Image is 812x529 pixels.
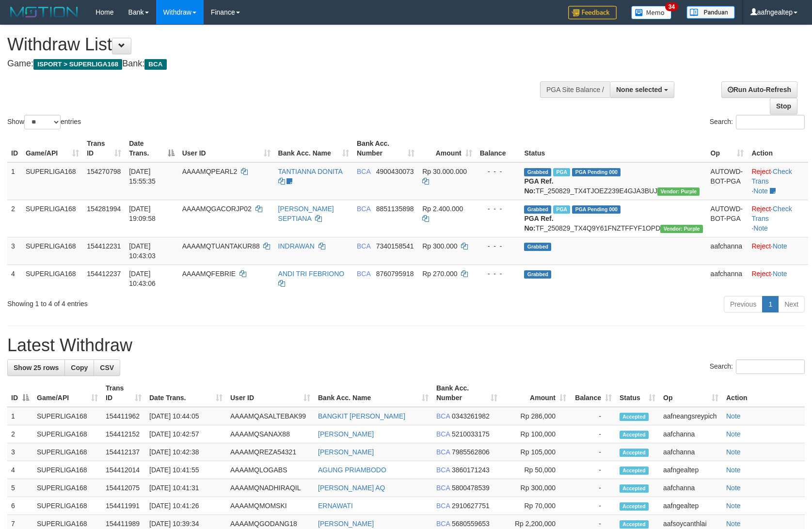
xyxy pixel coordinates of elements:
[7,200,22,237] td: 2
[7,479,33,497] td: 5
[278,242,315,250] a: INDRAWAN
[724,296,763,312] a: Previous
[436,484,450,492] span: BCA
[178,135,274,162] th: User ID: activate to sort column ascending
[452,484,490,492] span: Copy 5800478539 to clipboard
[145,461,226,479] td: [DATE] 10:41:55
[436,412,450,420] span: BCA
[620,484,649,493] span: Accepted
[64,359,94,376] a: Copy
[620,467,649,475] span: Accepted
[102,479,145,497] td: 154412075
[7,5,81,19] img: MOTION_logo.png
[452,448,490,456] span: Copy 7985562806 to clipboard
[480,241,517,251] div: - - -
[572,168,621,176] span: PGA Pending
[145,443,226,461] td: [DATE] 10:42:38
[660,225,702,233] span: Vendor URL: https://trx4.1velocity.biz
[129,205,156,222] span: [DATE] 19:09:58
[524,243,551,251] span: Grabbed
[376,270,414,278] span: Copy 8760795918 to clipboard
[102,443,145,461] td: 154412137
[22,162,83,200] td: SUPERLIGA168
[710,359,805,374] label: Search:
[7,264,22,292] td: 4
[570,497,616,515] td: -
[318,520,374,528] a: [PERSON_NAME]
[22,200,83,237] td: SUPERLIGA168
[102,497,145,515] td: 154411991
[7,336,805,355] h1: Latest Withdraw
[87,205,121,213] span: 154281994
[318,412,405,420] a: BANGKIT [PERSON_NAME]
[7,35,532,54] h1: Withdraw List
[357,242,370,250] span: BCA
[524,168,551,176] span: Grabbed
[33,379,102,407] th: Game/API: activate to sort column ascending
[145,407,226,425] td: [DATE] 10:44:05
[422,168,467,175] span: Rp 30.000.000
[748,237,808,264] td: ·
[422,242,457,250] span: Rp 300.000
[726,484,741,492] a: Note
[83,135,125,162] th: Trans ID: activate to sort column ascending
[722,379,805,407] th: Action
[631,6,672,19] img: Button%20Memo.svg
[452,430,490,438] span: Copy 5210033175 to clipboard
[553,168,570,176] span: Marked by aafmaleo
[376,205,414,213] span: Copy 8851135898 to clipboard
[726,412,741,420] a: Note
[659,443,722,461] td: aafchanna
[707,135,748,162] th: Op: activate to sort column ascending
[553,205,570,214] span: Marked by aafnonsreyleab
[7,135,22,162] th: ID
[318,466,386,474] a: AGUNG PRIAMBODO
[620,520,649,529] span: Accepted
[436,520,450,528] span: BCA
[616,379,659,407] th: Status: activate to sort column ascending
[7,359,65,376] a: Show 25 rows
[7,115,81,129] label: Show entries
[145,425,226,443] td: [DATE] 10:42:57
[33,479,102,497] td: SUPERLIGA168
[129,242,156,260] span: [DATE] 10:43:03
[376,168,414,175] span: Copy 4900430073 to clipboard
[762,296,779,312] a: 1
[7,59,532,69] h4: Game: Bank:
[24,115,61,129] select: Showentries
[145,379,226,407] th: Date Trans.: activate to sort column ascending
[33,461,102,479] td: SUPERLIGA168
[659,407,722,425] td: aafneangsreypich
[751,168,771,175] a: Reject
[570,407,616,425] td: -
[102,425,145,443] td: 154412152
[476,135,521,162] th: Balance
[7,237,22,264] td: 3
[620,449,649,457] span: Accepted
[570,479,616,497] td: -
[540,81,610,98] div: PGA Site Balance /
[570,443,616,461] td: -
[357,168,370,175] span: BCA
[22,135,83,162] th: Game/API: activate to sort column ascending
[87,168,121,175] span: 154270798
[665,2,678,11] span: 34
[736,359,805,374] input: Search:
[357,270,370,278] span: BCA
[480,204,517,214] div: - - -
[432,379,501,407] th: Bank Acc. Number: activate to sort column ascending
[422,205,463,213] span: Rp 2.400.000
[422,270,457,278] span: Rp 270.000
[753,187,768,195] a: Note
[7,162,22,200] td: 1
[748,200,808,237] td: · ·
[436,466,450,474] span: BCA
[357,205,370,213] span: BCA
[501,379,570,407] th: Amount: activate to sort column ascending
[94,359,120,376] a: CSV
[102,407,145,425] td: 154411962
[501,479,570,497] td: Rp 300,000
[726,520,741,528] a: Note
[501,443,570,461] td: Rp 105,000
[145,479,226,497] td: [DATE] 10:41:31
